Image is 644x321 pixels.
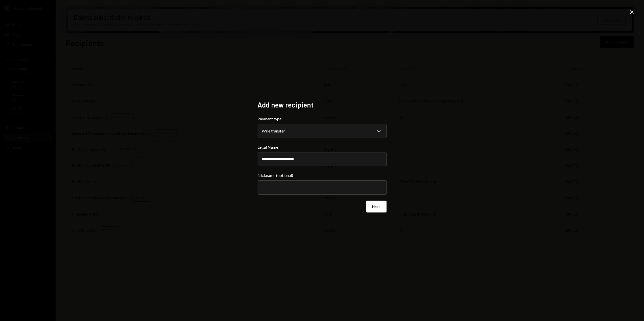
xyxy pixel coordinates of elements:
label: Nickname (optional) [258,172,387,178]
button: Payment type [258,124,387,138]
label: Payment type [258,116,387,122]
button: Next [366,201,387,212]
h2: Add new recipient [258,100,387,110]
label: Legal Name [258,144,387,150]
